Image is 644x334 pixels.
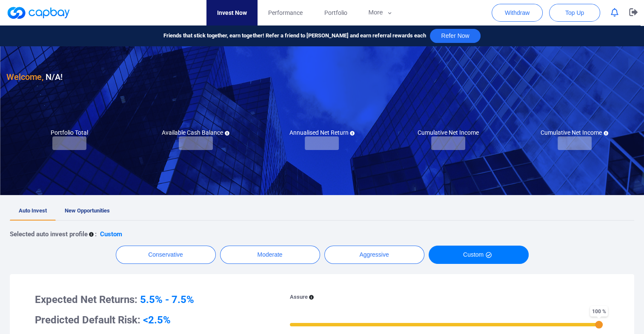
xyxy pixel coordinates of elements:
[492,4,543,22] button: Withdraw
[35,313,267,327] h3: Predicted Default Risk:
[35,293,267,306] h3: Expected Net Returns:
[289,129,355,136] h5: Annualised Net Return
[140,294,194,306] span: 5.5% - 7.5%
[65,207,110,214] span: New Opportunities
[541,129,608,136] h5: Cumulative Net Income
[268,8,303,17] span: Performance
[430,29,480,43] button: Refer Now
[418,129,479,136] h5: Cumulative Net Income
[6,70,63,84] h3: N/A !
[429,246,529,264] button: Custom
[220,246,320,264] button: Moderate
[324,8,347,17] span: Portfolio
[100,229,122,239] p: Custom
[549,4,600,22] button: Top Up
[324,246,424,264] button: Aggressive
[6,72,43,82] span: Welcome,
[143,314,171,326] span: <2.5%
[51,129,88,136] h5: Portfolio Total
[10,229,88,239] p: Selected auto invest profile
[116,246,216,264] button: Conservative
[19,207,47,214] span: Auto Invest
[590,306,608,317] span: 100 %
[162,129,229,136] h5: Available Cash Balance
[95,229,97,239] p: :
[565,8,584,17] span: Top Up
[163,31,426,40] span: Friends that stick together, earn together! Refer a friend to [PERSON_NAME] and earn referral rew...
[290,293,308,302] p: Assure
